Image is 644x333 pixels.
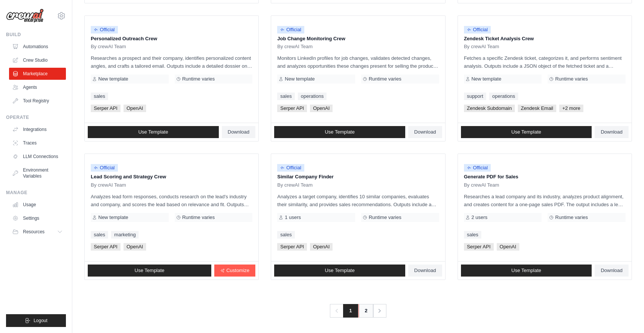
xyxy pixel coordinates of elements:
span: By crewAI Team [464,44,499,50]
span: Zendesk Subdomain [464,105,515,112]
span: OpenAI [310,243,333,251]
a: Crew Studio [9,54,66,66]
span: Download [414,268,436,274]
a: Tool Registry [9,95,66,107]
span: Runtime varies [369,76,401,82]
p: Monitors LinkedIn profiles for job changes, validates detected changes, and analyzes opportunitie... [277,54,439,70]
p: Researches a prospect and their company, identifies personalized content angles, and crafts a tai... [91,54,252,70]
a: sales [464,231,481,239]
span: 1 users [285,214,301,220]
p: Analyzes a target company, identifies 10 similar companies, evaluates their similarity, and provi... [277,193,439,208]
span: Serper API [277,243,307,251]
a: Use Template [461,126,592,138]
span: Download [228,129,250,135]
span: By crewAI Team [91,182,126,188]
span: By crewAI Team [91,44,126,50]
a: operations [489,93,518,100]
span: New template [472,76,501,82]
a: Marketplace [9,68,66,80]
a: Use Template [461,265,592,277]
span: Use Template [325,268,354,274]
a: Download [222,126,256,138]
span: OpenAI [497,243,519,251]
span: Official [91,164,118,172]
span: Official [277,164,304,172]
a: Download [595,265,629,277]
p: Researches a lead company and its industry, analyzes product alignment, and creates content for a... [464,193,626,208]
p: Generate PDF for Sales [464,173,626,181]
a: Settings [9,212,66,224]
a: LLM Connections [9,151,66,163]
a: Download [595,126,629,138]
span: Serper API [91,243,121,251]
span: By crewAI Team [464,182,499,188]
a: marketing [111,231,139,239]
span: Runtime varies [182,214,215,220]
span: Logout [34,318,47,324]
p: Zendesk Ticket Analysis Crew [464,35,626,43]
span: Download [414,129,436,135]
a: sales [277,231,295,239]
span: Use Template [134,268,164,274]
p: Lead Scoring and Strategy Crew [91,173,252,181]
span: Use Template [511,129,541,135]
a: Integrations [9,123,66,135]
span: Runtime varies [182,76,215,82]
a: 2 [359,304,374,318]
span: Official [464,26,491,33]
span: 1 [343,304,358,318]
span: New template [285,76,314,82]
span: Official [464,164,491,172]
span: OpenAI [124,105,146,112]
a: Use Template [274,126,405,138]
a: Environment Variables [9,164,66,182]
span: Runtime varies [555,76,588,82]
span: Runtime varies [555,214,588,220]
a: Usage [9,199,66,211]
div: Build [6,32,66,38]
span: Runtime varies [369,214,401,220]
a: support [464,93,486,100]
a: Download [408,265,442,277]
span: By crewAI Team [277,182,313,188]
a: Use Template [88,126,219,138]
a: operations [298,93,327,100]
a: Agents [9,81,66,93]
span: Serper API [464,243,494,251]
span: Customize [226,268,249,274]
span: Download [601,129,623,135]
span: Use Template [511,268,541,274]
span: New template [98,214,128,220]
button: Resources [9,226,66,238]
p: Fetches a specific Zendesk ticket, categorizes it, and performs sentiment analysis. Outputs inclu... [464,54,626,70]
span: Serper API [91,105,121,112]
a: sales [91,231,108,239]
a: Use Template [88,265,211,277]
span: Serper API [277,105,307,112]
p: Personalized Outreach Crew [91,35,252,43]
span: Use Template [138,129,168,135]
p: Similar Company Finder [277,173,439,181]
a: sales [277,93,295,100]
button: Logout [6,314,66,327]
span: +2 more [559,105,583,112]
span: 2 users [472,214,488,220]
p: Analyzes lead form responses, conducts research on the lead's industry and company, and scores th... [91,193,252,208]
p: Job Change Monitoring Crew [277,35,439,43]
nav: Pagination [330,304,386,318]
span: Official [91,26,118,33]
span: Official [277,26,304,33]
span: New template [98,76,128,82]
img: Logo [6,9,44,23]
span: OpenAI [124,243,146,251]
a: Download [408,126,442,138]
span: Download [601,268,623,274]
span: Resources [23,229,44,235]
a: Automations [9,41,66,53]
a: Traces [9,137,66,149]
a: sales [91,93,108,100]
span: Use Template [325,129,354,135]
a: Use Template [274,265,405,277]
span: OpenAI [310,105,333,112]
a: Customize [214,265,255,277]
